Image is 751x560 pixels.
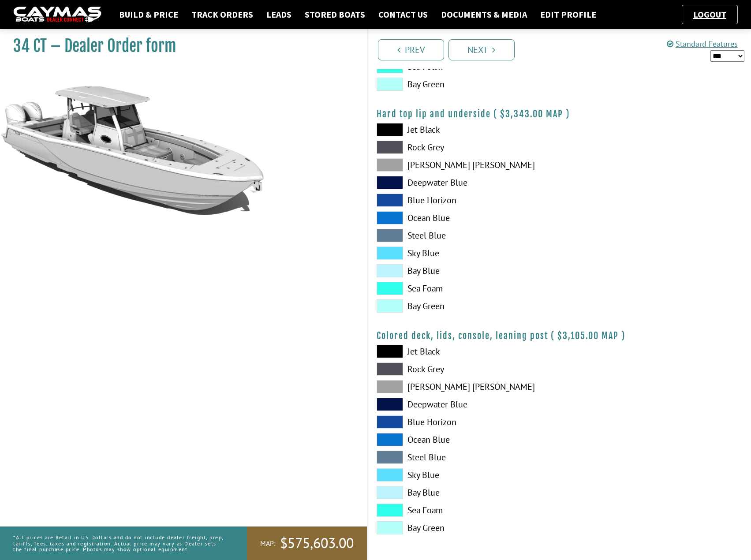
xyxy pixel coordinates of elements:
h4: Colored deck, lids, console, leaning post ( ) [377,330,743,341]
label: [PERSON_NAME] [PERSON_NAME] [377,380,551,393]
label: Bay Blue [377,264,551,277]
label: Sky Blue [377,246,551,260]
label: Sky Blue [377,468,551,482]
label: Jet Black [377,123,551,136]
h1: 34 CT – Dealer Order form [13,36,345,56]
a: Track Orders [187,9,258,20]
label: Rock Grey [377,362,551,376]
span: MAP: [260,539,276,548]
label: Bay Green [377,78,551,91]
label: Sea Foam [377,282,551,295]
label: Bay Green [377,299,551,313]
h4: Hard top lip and underside ( ) [377,108,743,119]
a: Leads [262,9,296,20]
label: Deepwater Blue [377,398,551,411]
label: Deepwater Blue [377,176,551,189]
a: MAP:$575,603.00 [247,526,367,560]
span: $575,603.00 [280,534,354,553]
label: Sea Foam [377,504,551,517]
label: Ocean Blue [377,433,551,446]
label: Bay Blue [377,486,551,499]
a: Stored Boats [300,9,370,20]
label: Steel Blue [377,229,551,242]
span: $3,343.00 MAP [500,108,563,119]
a: Edit Profile [536,9,601,20]
label: [PERSON_NAME] [PERSON_NAME] [377,158,551,172]
a: Standard Features [667,39,738,49]
label: Blue Horizon [377,415,551,429]
label: Jet Black [377,345,551,358]
a: Prev [378,39,444,60]
p: *All prices are Retail in US Dollars and do not include dealer freight, prep, tariffs, fees, taxe... [13,530,227,556]
label: Steel Blue [377,451,551,464]
span: $3,105.00 MAP [557,330,619,341]
label: Bay Green [377,521,551,534]
label: Blue Horizon [377,194,551,207]
a: Next [448,39,515,60]
label: Rock Grey [377,141,551,154]
a: Logout [689,9,731,20]
img: caymas-dealer-connect-2ed40d3bc7270c1d8d7ffb4b79bf05adc795679939227970def78ec6f6c03838.gif [13,7,101,23]
a: Documents & Media [437,9,531,20]
label: Ocean Blue [377,211,551,224]
a: Build & Price [115,9,183,20]
a: Contact Us [374,9,432,20]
